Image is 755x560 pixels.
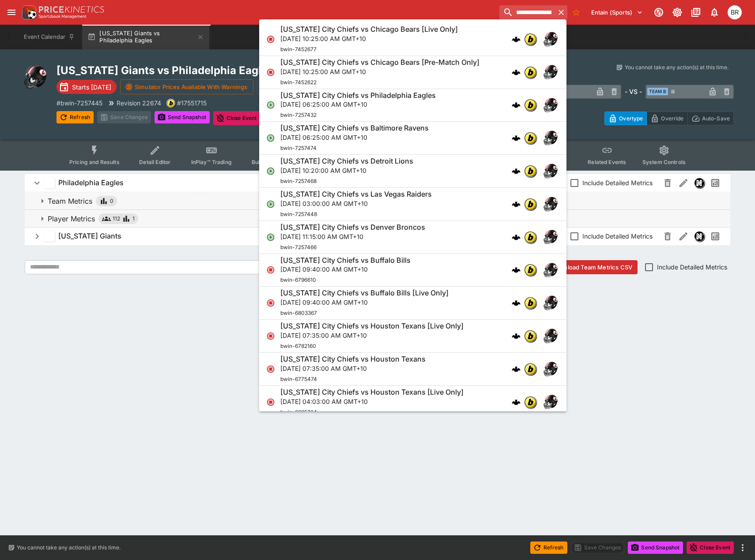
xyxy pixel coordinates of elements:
button: Auto-Save [687,112,734,125]
button: [US_STATE] Giants vs Philadelphia Eagles [82,25,209,49]
img: american_football.png [542,162,559,180]
div: bwin [166,99,175,108]
button: Documentation [688,4,704,20]
img: american_football.png [542,129,559,147]
img: bwin.png [525,330,536,342]
svg: Closed [266,68,275,77]
span: Detail Editor [139,159,170,165]
h6: [US_STATE] City Chiefs vs Houston Texans [Live Only] [280,321,464,331]
button: No Bookmarks [569,5,583,19]
div: Nexus [694,178,705,188]
p: [DATE] 10:20:00 AM GMT+10 [280,166,413,175]
img: american_football.png [21,63,49,92]
img: bwin.png [525,99,536,111]
img: logo-cerberus.svg [512,200,521,209]
p: You cannot take any action(s) at this time. [625,63,729,71]
h6: [US_STATE] City Chiefs vs Buffalo Bills [280,256,411,265]
img: american_football.png [542,63,559,81]
p: Starts [DATE] [72,82,111,92]
img: american_football.png [542,327,559,345]
h6: [US_STATE] City Chiefs vs Chicago Bears [Pre-Match Only] [280,58,479,67]
span: System Controls [642,159,686,165]
div: Start From [604,112,734,125]
span: Include Detailed Metrics [582,178,653,187]
button: Download Team Metrics CSV [546,260,638,274]
h6: [US_STATE] City Chiefs vs Detroit Lions [280,157,413,166]
h2: Copy To Clipboard [57,63,395,77]
p: [DATE] 09:40:00 AM GMT+10 [280,265,411,274]
h6: - VS - [625,87,642,96]
p: [DATE] 10:25:00 AM GMT+10 [280,34,458,43]
button: Send Snapshot [628,541,683,554]
div: bwin [524,66,536,78]
img: PriceKinetics Logo [19,4,37,21]
button: Connected to PK [651,4,667,20]
p: [DATE] 04:03:00 AM GMT+10 [280,397,464,406]
button: Select Tenant [586,5,648,19]
span: Related Events [588,159,626,165]
p: Override [661,114,683,123]
button: Ben Raymond [725,3,744,22]
img: bwin.png [525,297,536,309]
div: cerberus [512,35,521,44]
img: bwin.png [525,363,536,375]
p: [DATE] 06:25:00 AM GMT+10 [280,133,429,142]
img: bwin.png [525,264,536,276]
p: [DATE] 07:35:00 AM GMT+10 [280,331,464,340]
h6: [US_STATE] City Chiefs vs Baltimore Ravens [280,123,429,133]
button: more [737,542,748,553]
div: bwin [524,99,536,111]
svg: Open [266,233,275,242]
p: [DATE] 03:00:00 AM GMT+10 [280,199,432,208]
img: american_football.png [542,195,559,213]
span: bwin-7257448 [280,211,317,217]
button: Past Performances [707,228,723,244]
span: bwin-7257474 [280,145,317,151]
span: 1 [132,214,135,223]
button: Simulator Prices Available With Warnings [120,79,253,94]
div: bwin [524,264,536,276]
img: bwin.png [525,198,536,210]
p: Overtype [619,114,643,123]
img: american_football.png [542,261,559,279]
div: cerberus [512,398,521,407]
span: Team B [647,88,668,95]
span: bwin-6782160 [280,343,316,349]
button: Past Performances [707,175,723,191]
img: american_football.png [542,96,559,114]
div: bwin [524,330,536,342]
p: [DATE] 07:35:00 AM GMT+10 [280,364,426,373]
svg: Closed [266,299,275,307]
span: bwin-7257432 [280,112,317,118]
h6: [US_STATE] City Chiefs vs Chicago Bears [Live Only] [280,25,458,34]
span: bwin-7452677 [280,46,317,52]
span: Pricing and Results [69,159,120,165]
img: logo-cerberus.svg [512,332,521,340]
div: cerberus [512,200,521,209]
img: logo-cerberus.svg [512,101,521,109]
h6: [US_STATE] City Chiefs vs Denver Broncos [280,223,425,232]
svg: Open [266,101,275,109]
img: american_football.png [542,393,559,411]
span: bwin-7452622 [280,79,317,86]
p: You cannot take any action(s) at this time. [17,544,121,552]
div: cerberus [512,265,521,274]
svg: Open [266,200,275,209]
span: bwin-6803367 [280,310,317,316]
svg: Open [266,167,275,175]
button: Send Snapshot [155,111,210,123]
img: nexus.svg [695,231,704,241]
img: logo-cerberus.svg [512,35,521,44]
button: Notifications [706,4,722,20]
img: american_football.png [542,294,559,312]
button: Close Event [213,111,260,125]
span: 0 [110,197,113,205]
img: american_football.png [542,30,559,48]
button: Toggle light/dark mode [669,4,685,20]
p: Revision 22674 [117,98,161,108]
div: bwin [524,132,536,144]
span: bwin-7257468 [280,178,317,184]
h6: [US_STATE] Giants [58,231,121,241]
div: cerberus [512,332,521,340]
span: bwin-6796610 [280,276,316,283]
